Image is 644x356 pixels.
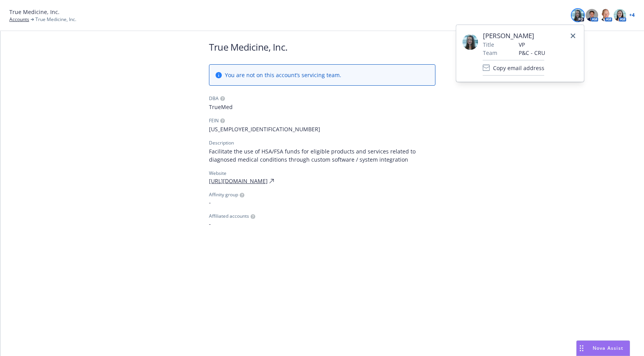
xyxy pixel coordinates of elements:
[586,9,598,21] img: photo
[209,125,435,133] span: [US_EMPLOYER_IDENTIFICATION_NUMBER]
[572,9,584,21] img: photo
[569,31,578,41] a: close
[614,9,626,21] img: photo
[209,103,435,111] span: TrueMed
[463,34,478,50] img: employee photo
[519,49,545,57] span: P&C - CRU
[209,41,435,53] h1: True Medicine, Inc.
[493,64,544,72] span: Copy email address
[209,139,234,146] div: Description
[209,213,249,220] span: Affiliated accounts
[209,191,238,198] span: Affinity group
[519,41,545,49] span: VP
[593,345,623,351] span: Nova Assist
[483,49,497,57] span: Team
[209,198,435,206] span: -
[209,117,219,124] div: FEIN
[209,95,219,102] div: DBA
[9,16,29,23] a: Accounts
[483,31,545,41] span: [PERSON_NAME]
[209,220,435,228] span: -
[209,170,435,177] div: Website
[600,9,612,21] img: photo
[209,177,268,185] a: [URL][DOMAIN_NAME]
[483,60,544,76] button: Copy email address
[629,13,635,18] a: + 4
[35,16,76,23] span: True Medicine, Inc.
[577,341,586,356] div: Drag to move
[9,8,60,16] span: True Medicine, Inc.
[483,41,494,49] span: Title
[225,71,341,79] span: You are not on this account’s servicing team.
[209,147,435,164] span: Facilitate the use of HSA/FSA funds for eligible products and services related to diagnosed medic...
[576,340,630,356] button: Nova Assist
